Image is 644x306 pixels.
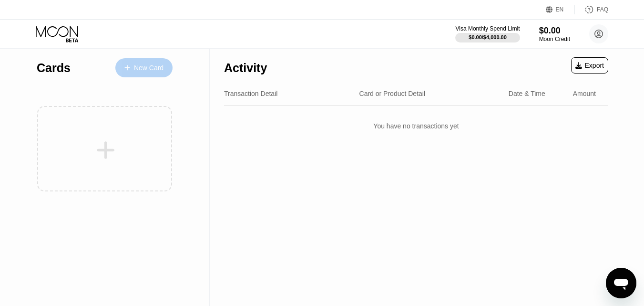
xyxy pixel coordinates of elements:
div: Transaction Detail [224,90,277,97]
div: $0.00 [539,26,570,36]
div: Visa Monthly Spend Limit$0.00/$4,000.00 [455,25,520,42]
div: FAQ [575,5,608,14]
iframe: Button to launch messaging window [606,268,636,298]
div: Amount [573,90,596,97]
div: Visa Monthly Spend Limit [455,25,520,32]
div: $0.00Moon Credit [539,26,570,42]
div: Date & Time [509,90,545,97]
div: New Card [115,58,173,77]
div: Card or Product Detail [359,90,426,97]
div: EN [546,5,575,14]
div: Moon Credit [539,36,570,42]
div: Export [575,62,604,69]
div: New Card [134,64,164,72]
div: $0.00 / $4,000.00 [469,34,507,40]
div: Cards [37,61,71,75]
div: Export [571,57,608,74]
div: Activity [224,61,267,75]
div: You have no transactions yet [224,113,608,139]
div: EN [556,6,564,13]
div: FAQ [597,6,608,13]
